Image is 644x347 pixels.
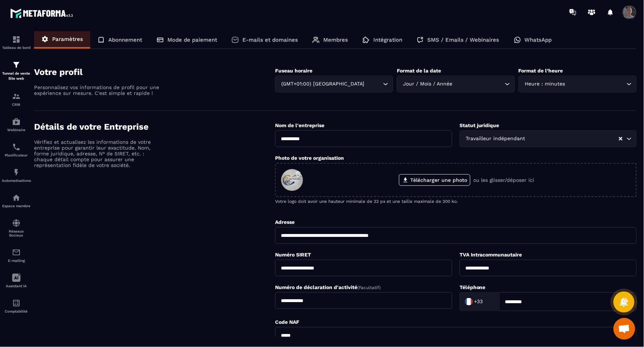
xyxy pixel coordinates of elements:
a: formationformationTableau de bord [2,30,31,55]
label: Code NAF [275,319,299,325]
p: Tableau de bord [2,46,31,50]
img: automations [12,117,21,126]
button: Clear Selected [619,136,623,142]
span: +33 [474,298,483,305]
img: Country Flag [462,294,476,309]
a: schedulerschedulerPlanificateur [2,137,31,163]
p: Votre logo doit avoir une hauteur minimale de 32 px et une taille maximale de 300 ko. [275,199,637,204]
div: Ouvrir le chat [614,318,635,340]
img: formation [12,35,21,44]
img: scheduler [12,143,21,151]
p: WhatsApp [525,37,552,43]
p: SMS / Emails / Webinaires [428,37,499,43]
p: CRM [2,103,31,106]
p: Tunnel de vente Site web [2,71,31,81]
input: Search for option [485,296,492,307]
p: E-mails et domaines [242,37,298,43]
p: Réseaux Sociaux [2,229,31,237]
p: Abonnement [108,37,142,43]
input: Search for option [454,80,503,88]
label: Télécharger une photo [399,174,470,186]
img: formation [12,92,21,101]
p: Intégration [373,37,402,43]
p: Mode de paiement [167,37,217,43]
img: social-network [12,219,21,227]
input: Search for option [366,80,381,88]
p: Webinaire [2,128,31,132]
label: Format de la date [397,68,441,74]
a: emailemailE-mailing [2,243,31,268]
label: Format de l’heure [519,68,563,74]
p: Personnalisez vos informations de profil pour une expérience sur mesure. C'est simple et rapide ! [34,84,161,96]
a: formationformationTunnel de vente Site web [2,55,31,87]
p: Vérifiez et actualisez les informations de votre entreprise pour garantir leur exactitude. Nom, f... [34,139,161,168]
img: logo [10,7,75,20]
p: E-mailing [2,259,31,263]
label: Nom de l'entreprise [275,122,324,128]
div: Search for option [460,292,499,311]
label: Adresse [275,219,295,225]
span: Jour / Mois / Année [402,80,454,88]
h4: Détails de votre Entreprise [34,122,275,132]
p: Assistant IA [2,284,31,288]
input: Search for option [567,80,625,88]
input: Search for option [527,135,618,143]
a: automationsautomationsEspace membre [2,188,31,213]
label: Fuseau horaire [275,68,312,74]
a: formationformationCRM [2,87,31,112]
p: Paramètres [52,36,83,42]
div: Search for option [519,76,637,92]
p: ou les glisser/déposer ici [473,177,535,183]
label: Numéro de déclaration d'activité [275,284,381,290]
div: Search for option [397,76,515,92]
label: Numéro SIRET [275,252,311,258]
img: email [12,248,21,257]
a: automationsautomationsAutomatisations [2,163,31,188]
div: Search for option [460,130,637,147]
a: social-networksocial-networkRéseaux Sociaux [2,213,31,243]
a: automationsautomationsWebinaire [2,112,31,137]
img: automations [12,168,21,177]
a: Assistant IA [2,268,31,293]
p: Membres [323,37,348,43]
p: Planificateur [2,153,31,157]
label: Photo de votre organisation [275,155,344,161]
label: TVA Intracommunautaire [460,252,522,258]
label: Statut juridique [460,122,499,128]
span: Heure : minutes [523,80,567,88]
p: Comptabilité [2,309,31,313]
img: formation [12,60,21,69]
h4: Votre profil [34,67,275,77]
img: accountant [12,299,21,308]
a: accountantaccountantComptabilité [2,293,31,319]
img: automations [12,193,21,202]
span: (GMT+01:00) [GEOGRAPHIC_DATA] [280,80,366,88]
span: (Facultatif) [357,285,381,290]
div: Search for option [275,76,393,92]
span: Travailleur indépendant [464,135,527,143]
p: Espace membre [2,204,31,208]
p: Automatisations [2,179,31,183]
label: Téléphone [460,284,486,290]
